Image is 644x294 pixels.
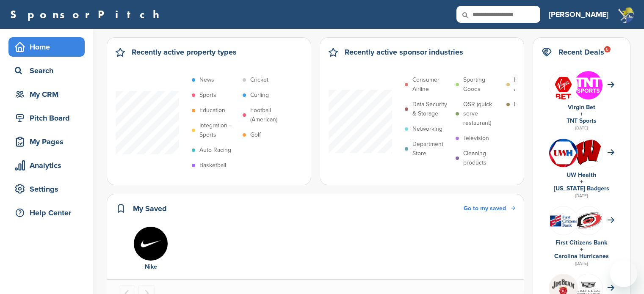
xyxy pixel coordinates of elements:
img: Qiv8dqs7 400x400 [574,71,603,99]
div: 1 of 1 [119,226,182,272]
p: Cricket [250,75,268,85]
a: Home [8,37,85,57]
a: Pitch Board [8,108,85,128]
a: Help Center [8,203,85,223]
img: Open uri20141112 64162 1shn62e?1415805732 [574,212,603,229]
a: + [580,246,583,253]
a: SponsorPitch [10,9,165,20]
a: Nike logo Nike [123,226,178,272]
div: [DATE] [542,124,622,132]
p: Sports [199,91,216,100]
div: Nike [123,262,178,272]
div: [DATE] [542,192,622,200]
p: News [199,75,214,85]
a: TNT Sports [567,117,597,124]
img: Open uri20141112 50798 148hg1y [549,211,578,230]
p: Golf [250,130,261,140]
img: Images (26) [549,71,578,105]
div: My Pages [13,134,85,149]
iframe: Button to launch messaging window [610,260,637,287]
h2: Recently active property types [132,46,237,58]
div: Settings [13,181,85,197]
div: My CRM [13,87,85,102]
p: QSR (quick serve restaurant) [463,100,502,128]
p: Auto Racing [199,146,231,155]
h2: My Saved [133,203,167,214]
div: [DATE] [542,260,622,267]
a: Go to my saved [464,204,515,213]
p: Hospital [514,100,535,109]
div: Search [13,63,85,78]
div: 6 [604,46,611,52]
p: Education [199,106,225,115]
a: UW Health [567,171,596,179]
p: Sporting Goods [463,75,502,94]
a: [US_STATE] Badgers [554,185,609,192]
h2: Recent Deals [558,46,604,58]
a: My CRM [8,85,85,104]
a: + [580,110,583,118]
img: 82plgaic 400x400 [549,139,578,167]
div: Pitch Board [13,110,85,126]
p: Basketball [199,161,226,170]
p: Television [463,134,489,143]
p: Cleaning products [463,149,502,168]
div: Help Center [13,205,85,220]
p: Department Store [412,140,451,158]
p: Curling [250,91,269,100]
div: Analytics [13,158,85,173]
a: Analytics [8,156,85,175]
a: Carolina Hurricanes [554,253,609,260]
p: Data Security & Storage [412,100,451,118]
a: + [580,178,583,185]
p: Networking [412,124,442,134]
p: Football (American) [250,106,289,124]
h3: [PERSON_NAME] [549,8,608,20]
a: First Citizens Bank [556,239,607,246]
h2: Recently active sponsor industries [345,46,463,58]
a: Search [8,61,85,80]
p: Bathroom Appliances [514,75,553,94]
a: Settings [8,179,85,199]
a: My Pages [8,132,85,151]
a: Virgin Bet [568,104,595,111]
img: Nike logo [133,226,168,261]
p: Consumer Airline [412,75,451,94]
a: [PERSON_NAME] [549,5,608,24]
div: Home [13,39,85,55]
span: Go to my saved [464,205,506,212]
p: Integration - Sports [199,121,238,140]
img: Open uri20141112 64162 w7v9zj?1415805765 [574,139,603,166]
